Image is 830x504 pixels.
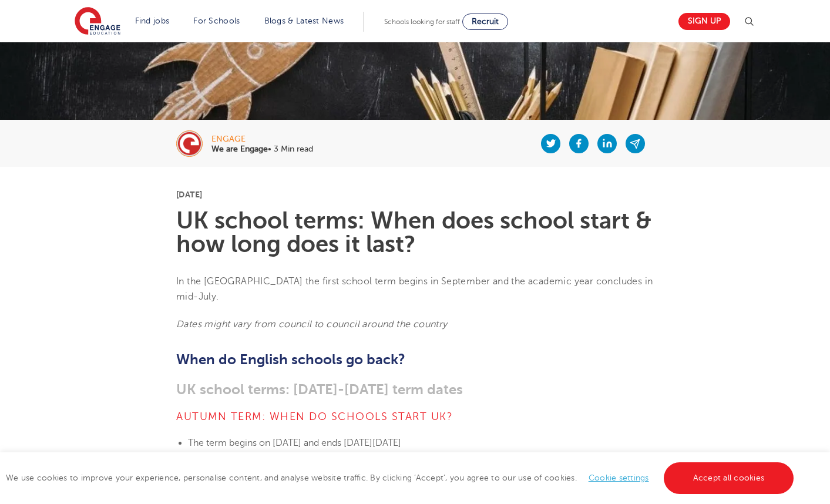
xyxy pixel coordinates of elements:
p: [DATE] [176,190,654,199]
span: Recruit [472,17,499,26]
span: UK school terms: [DATE]-[DATE] term dates [176,381,463,398]
span: Schools looking for staff [384,18,460,26]
a: Cookie settings [589,473,649,482]
span: [DATE] and ends [DATE][DATE] [273,438,401,448]
span: The term begins on [188,438,270,448]
em: Dates might vary from council to council around the country [176,319,448,330]
b: We are Engage [211,145,268,153]
a: Sign up [678,13,730,30]
h1: UK school terms: When does school start & how long does it last? [176,209,654,256]
h2: When do English schools go back? [176,350,654,369]
img: Engage Education [75,7,120,36]
span: In the [GEOGRAPHIC_DATA] the first school term begins in September and the academic year conclude... [176,276,653,302]
a: For Schools [193,16,240,25]
span: Autumn term: When do schools start UK? [176,411,453,422]
p: • 3 Min read [211,145,313,153]
span: We use cookies to improve your experience, personalise content, and analyse website traffic. By c... [6,473,797,482]
a: Accept all cookies [664,462,794,494]
div: engage [211,135,313,143]
a: Find jobs [135,16,170,25]
a: Blogs & Latest News [264,16,344,25]
a: Recruit [462,14,508,30]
